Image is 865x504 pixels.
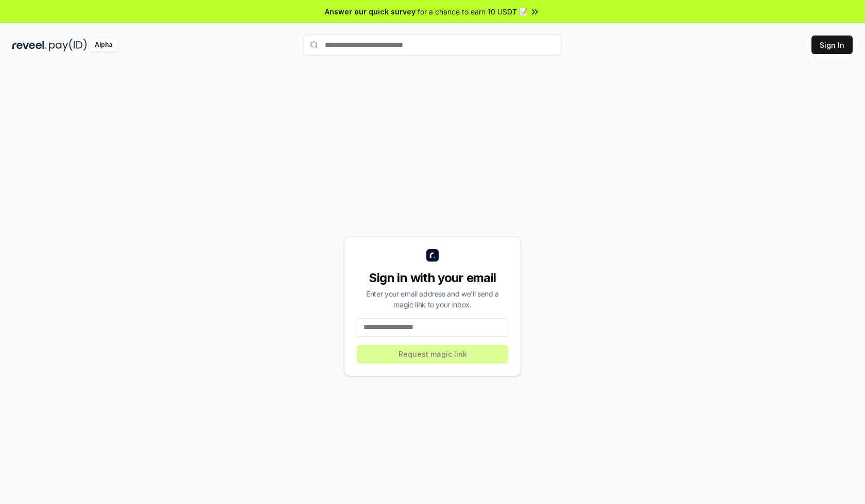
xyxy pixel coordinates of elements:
[89,39,118,51] div: Alpha
[811,36,853,54] button: Sign In
[426,249,439,262] img: logo_small
[49,39,87,51] img: pay_id
[357,270,508,286] div: Sign in with your email
[325,6,416,17] span: Answer our quick survey
[418,6,528,17] span: for a chance to earn 10 USDT 📝
[12,39,47,51] img: reveel_dark
[357,288,508,310] div: Enter your email address and we’ll send a magic link to your inbox.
